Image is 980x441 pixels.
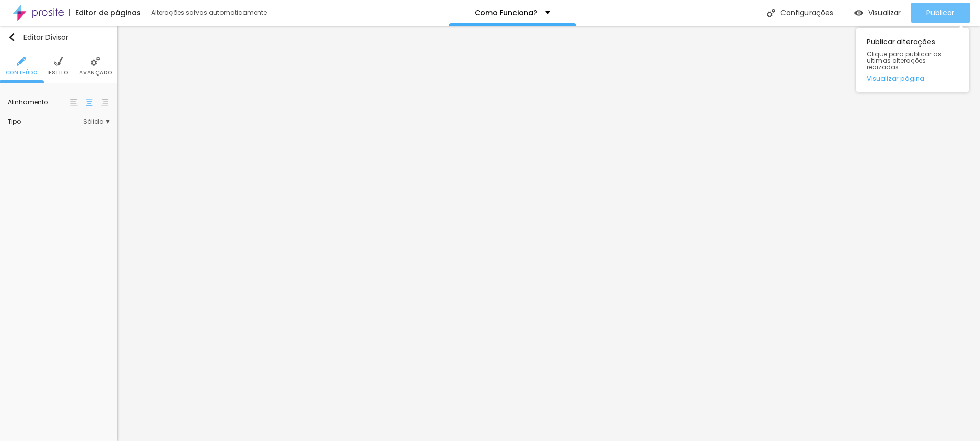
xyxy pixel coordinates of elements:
img: Icone [17,57,26,66]
button: Publicar [911,3,970,23]
a: Visualizar página [867,75,959,82]
img: paragraph-left-align.svg [70,99,78,106]
span: Conteúdo [6,70,38,75]
div: Editar Divisor [8,33,68,41]
p: Como Funciona? [475,9,537,16]
img: view-1.svg [854,9,863,17]
iframe: Editor [117,26,980,441]
span: Clique para publicar as ultimas alterações reaizadas [867,51,959,71]
div: Editor de páginas [69,9,141,16]
div: Alinhamento [8,99,69,105]
div: Alterações salvas automaticamente [151,10,268,16]
span: Publicar [926,9,954,17]
img: Icone [91,57,100,66]
span: Sólido [83,119,110,125]
img: paragraph-center-align.svg [86,99,93,106]
img: Icone [8,33,16,41]
span: Visualizar [868,9,901,17]
div: Tipo [8,119,83,125]
button: Visualizar [844,3,911,23]
div: Publicar alterações [856,28,969,92]
img: Icone [767,9,775,17]
span: Estilo [48,70,68,75]
img: paragraph-right-align.svg [101,99,108,106]
span: Avançado [79,70,112,75]
img: Icone [54,57,63,66]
